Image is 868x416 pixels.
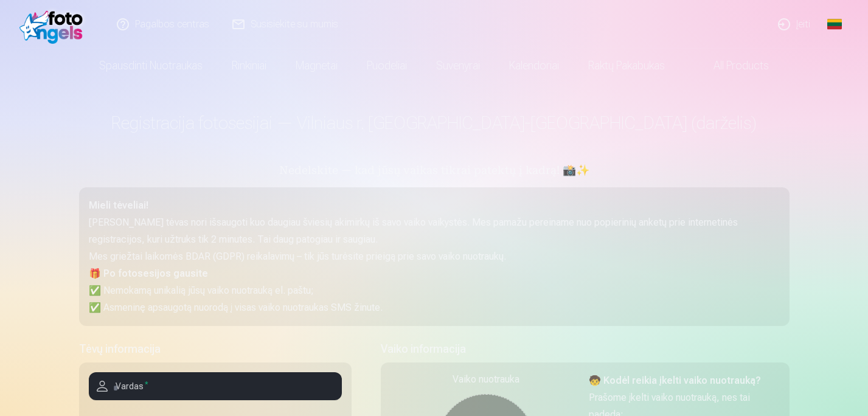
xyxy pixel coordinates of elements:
[422,49,495,83] a: Suvenyrai
[89,248,780,265] p: Mes griežtai laikomės BDAR (GDPR) reikalavimų – tik jūs turėsite prieigą prie savo vaiko nuotraukų.
[217,49,281,83] a: Rinkiniai
[79,341,352,358] h5: Tėvų informacija
[19,5,89,44] img: /fa2
[79,112,790,134] h1: Registracija fotosesijai — Vilniaus r. [GEOGRAPHIC_DATA]-[GEOGRAPHIC_DATA] (darželis)
[89,268,208,279] strong: 🎁 Po fotosesijos gausite
[89,299,780,316] p: ✅ Asmeninę apsaugotą nuorodą į visas vaiko nuotraukas SMS žinute.
[79,163,790,180] h5: Nedelskite — kad jūsų vaikas tikrai patektų į kadrą! 📸✨
[89,214,780,248] p: [PERSON_NAME] tėvas nori išsaugoti kuo daugiau šviesių akimirkų iš savo vaiko vaikystės. Mes pama...
[679,49,783,83] a: All products
[85,49,217,83] a: Spausdinti nuotraukas
[381,341,790,358] h5: Vaiko informacija
[89,282,780,299] p: ✅ Nemokamą unikalią jūsų vaiko nuotrauką el. paštu;
[589,375,761,386] strong: 🧒 Kodėl reikia įkelti vaiko nuotrauką?
[281,49,352,83] a: Magnetai
[391,372,582,387] div: Vaiko nuotrauka
[89,199,148,211] strong: Mieli tėveliai!
[495,49,574,83] a: Kalendoriai
[352,49,422,83] a: Puodeliai
[574,49,679,83] a: Raktų pakabukas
